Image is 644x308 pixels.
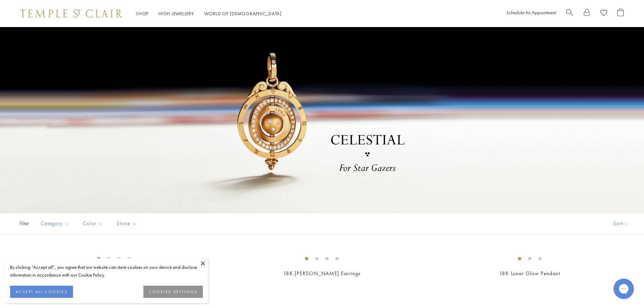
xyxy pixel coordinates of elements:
a: Schedule An Appointment [506,9,556,16]
span: Stone [113,219,142,228]
div: By clicking “Accept all”, you agree that our website can store cookies on your device and disclos... [10,263,203,279]
a: High JewelleryHigh Jewellery [159,10,194,17]
nav: Main navigation [136,9,282,18]
button: Show sort by [598,213,644,234]
span: Category [37,219,74,228]
a: View Wishlist [600,8,607,19]
a: Open Shopping Bag [617,8,624,19]
button: Color [78,216,108,231]
a: World of [DEMOGRAPHIC_DATA]World of [DEMOGRAPHIC_DATA] [204,10,282,17]
button: ACCEPT ALL COOKIES [10,286,73,298]
img: Temple St. Clair [20,9,122,18]
a: 18K [PERSON_NAME] Earrings [283,270,361,277]
a: Search [566,8,573,19]
button: COOKIES SETTINGS [143,286,203,298]
button: Stone [112,216,142,231]
a: 18K Lunar Glow Pendant [499,270,560,277]
button: Category [35,216,74,231]
a: ShopShop [136,10,148,17]
iframe: Gorgias live chat messenger [610,276,637,301]
span: Color [79,219,108,228]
